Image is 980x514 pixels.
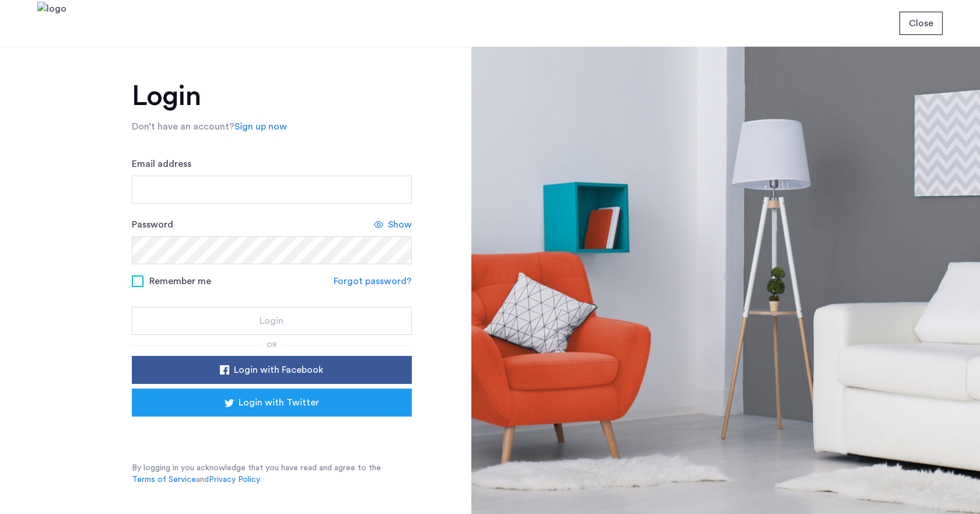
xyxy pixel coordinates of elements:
[260,314,283,328] span: Login
[209,474,260,485] a: Privacy Policy
[149,274,211,288] span: Remember me
[235,120,287,134] a: Sign up now
[132,122,235,131] span: Don’t have an account?
[334,274,412,288] a: Forgot password?
[132,389,412,417] button: button
[132,157,191,171] label: Email address
[37,2,66,46] img: logo
[909,16,933,30] span: Close
[132,462,412,485] p: By logging in you acknowledge that you have read and agree to the and .
[132,307,412,335] button: button
[388,218,412,232] span: Show
[132,356,412,384] button: button
[132,218,173,232] label: Password
[900,12,943,35] button: button
[132,82,412,110] h1: Login
[267,341,277,348] span: or
[234,363,323,377] span: Login with Facebook
[132,474,196,485] a: Terms of Service
[239,396,319,410] span: Login with Twitter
